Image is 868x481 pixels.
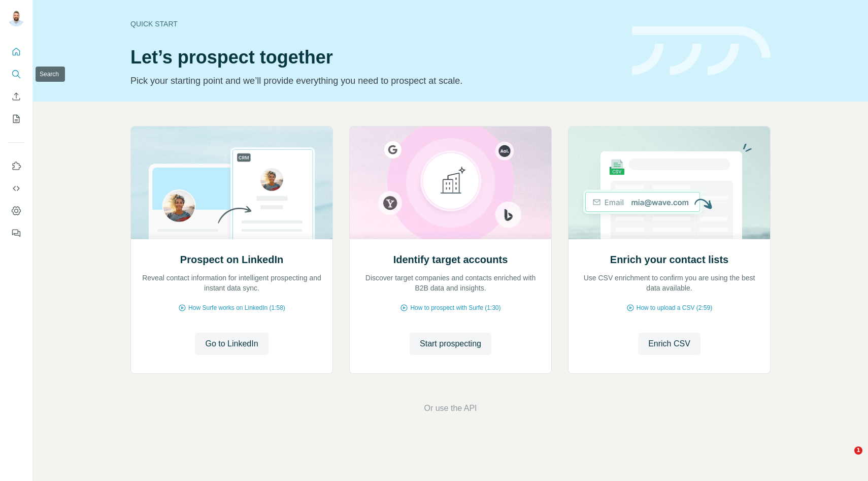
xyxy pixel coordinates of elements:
img: Avatar [8,10,24,26]
span: How to upload a CSV (2:59) [637,303,712,312]
iframe: Intercom live chat [833,446,858,471]
button: Use Surfe API [8,179,24,198]
button: Search [8,65,24,83]
img: Prospect on LinkedIn [130,126,333,239]
h2: Enrich your contact lists [610,252,728,267]
button: My lists [8,110,24,128]
button: Start prospecting [410,333,491,355]
p: Discover target companies and contacts enriched with B2B data and insights. [360,273,541,293]
img: Enrich your contact lists [568,126,771,239]
p: Reveal contact information for intelligent prospecting and instant data sync. [141,273,322,293]
button: Go to LinkedIn [195,333,268,355]
h1: Let’s prospect together [130,47,620,68]
img: Identify target accounts [349,126,552,239]
h2: Identify target accounts [393,252,508,267]
div: Quick start [130,19,620,29]
span: Enrich CSV [648,338,690,350]
button: Quick start [8,43,24,61]
span: Go to LinkedIn [205,338,258,350]
p: Use CSV enrichment to confirm you are using the best data available. [579,273,760,293]
span: 1 [854,446,862,455]
h2: Prospect on LinkedIn [180,252,283,267]
button: Or use the API [424,402,477,414]
button: Use Surfe on LinkedIn [8,157,24,175]
p: Pick your starting point and we’ll provide everything you need to prospect at scale. [130,74,620,88]
button: Enrich CSV [8,87,24,106]
span: How Surfe works on LinkedIn (1:58) [188,303,285,312]
button: Feedback [8,224,24,242]
button: Dashboard [8,202,24,220]
button: Enrich CSV [638,333,700,355]
span: How to prospect with Surfe (1:30) [410,303,500,312]
span: Start prospecting [420,338,481,350]
img: banner [632,26,771,76]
